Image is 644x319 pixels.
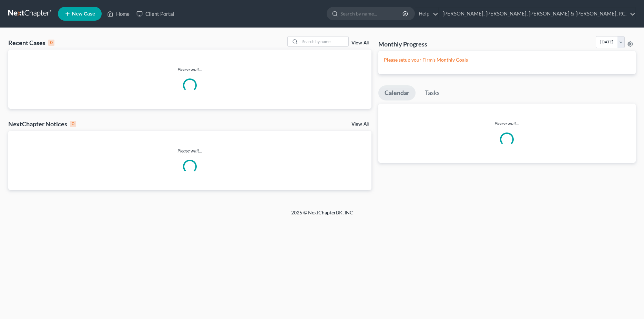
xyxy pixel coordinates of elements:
div: Recent Cases [8,39,54,47]
input: Search by name... [300,36,348,46]
p: Please wait... [378,120,636,127]
div: 2025 © NextChapterBK, INC [126,209,519,222]
a: Client Portal [133,8,178,20]
div: 0 [70,121,76,127]
div: 0 [48,40,54,46]
a: Tasks [419,85,446,100]
a: Calendar [378,85,416,100]
h3: Monthly Progress [378,40,427,48]
p: Please wait... [8,147,371,154]
a: Home [104,8,133,20]
a: [PERSON_NAME], [PERSON_NAME], [PERSON_NAME] & [PERSON_NAME], P.C. [439,8,635,20]
a: Help [415,8,438,20]
input: Search by name... [340,7,403,20]
a: View All [351,41,369,45]
p: Please wait... [8,66,371,73]
span: New Case [72,11,95,17]
p: Please setup your Firm's Monthly Goals [384,56,630,63]
a: View All [351,122,369,127]
div: NextChapter Notices [8,120,76,128]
